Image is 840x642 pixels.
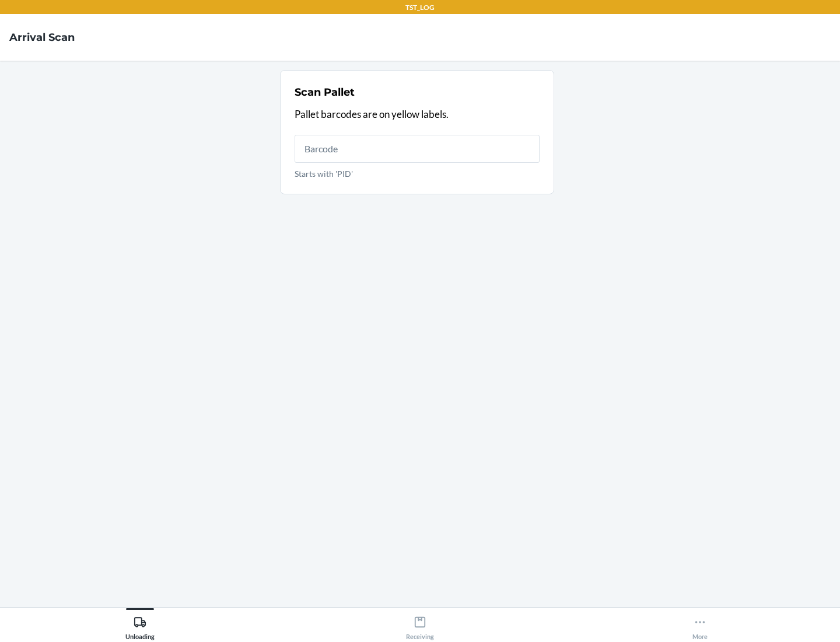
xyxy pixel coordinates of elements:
h2: Scan Pallet [295,85,355,100]
p: Pallet barcodes are on yellow labels. [295,107,540,122]
input: Starts with 'PID' [295,135,540,163]
div: Unloading [125,611,155,640]
div: More [692,611,708,640]
p: Starts with 'PID' [295,168,540,180]
div: Receiving [406,611,434,640]
h4: Arrival Scan [9,30,75,45]
button: More [560,608,840,640]
button: Receiving [280,608,560,640]
p: TST_LOG [405,2,435,13]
